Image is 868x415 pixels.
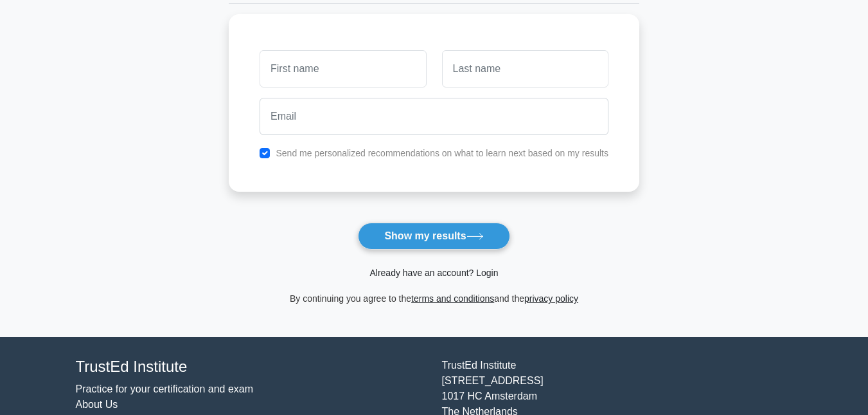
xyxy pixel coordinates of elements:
[260,98,608,135] input: Email
[524,293,578,304] a: privacy policy
[76,358,427,376] h4: TrustEd Institute
[76,399,118,410] a: About Us
[358,223,509,250] button: Show my results
[260,50,426,88] input: First name
[276,148,608,158] label: Send me personalized recommendations on what to learn next based on my results
[411,293,494,304] a: terms and conditions
[76,383,254,394] a: Practice for your certification and exam
[442,50,608,88] input: Last name
[369,268,498,278] a: Already have an account? Login
[221,291,647,306] div: By continuing you agree to the and the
